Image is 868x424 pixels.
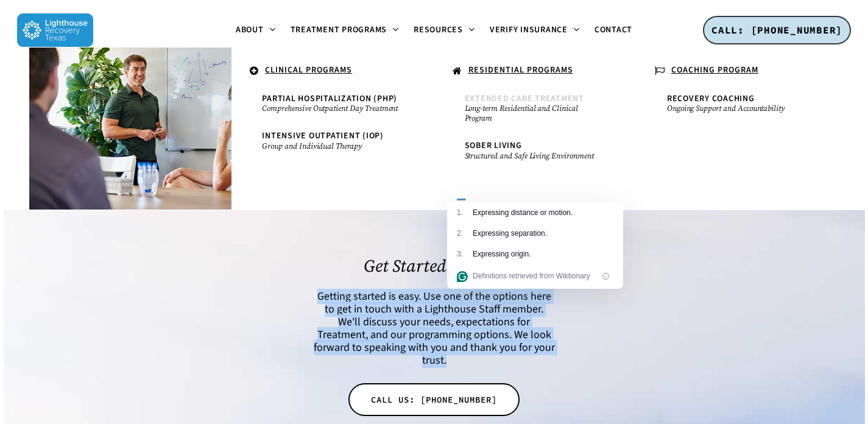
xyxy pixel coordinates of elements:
[661,88,814,119] a: Recovery CoachingOngoing Support and Accountability
[256,125,409,157] a: Intensive Outpatient (IOP)Group and Individual Therapy
[468,64,573,76] u: RESIDENTIAL PROGRAMS
[459,135,612,166] a: Sober LivingStructured and Safe Living Environment
[649,60,827,83] a: COACHING PROGRAM
[256,88,409,119] a: Partial Hospitalization (PHP)Comprehensive Outpatient Day Treatment
[482,26,587,35] a: Verify Insurance
[587,26,640,35] a: Contact
[465,151,606,161] small: Structured and Safe Living Environment
[465,104,606,123] small: Long-term Residential and Clinical Program
[671,64,758,76] u: COACHING PROGRAM
[446,60,624,83] a: RESIDENTIAL PROGRAMS
[262,93,397,105] span: Partial Hospitalization (PHP)
[283,26,407,35] a: Treatment Programs
[313,256,556,275] h2: Get Started [DATE]
[41,60,219,81] a: .
[459,88,612,129] a: Extended Care TreatmentLong-term Residential and Clinical Program
[262,130,384,142] span: Intensive Outpatient (IOP)
[465,93,584,105] span: Extended Care Treatment
[465,140,522,152] span: Sober Living
[703,16,851,45] a: CALL: [PHONE_NUMBER]
[48,64,51,76] span: .
[265,64,352,76] u: CLINICAL PROGRAMS
[595,24,632,36] span: Contact
[667,104,808,113] small: Ongoing Support and Accountability
[262,104,403,113] small: Comprehensive Outpatient Day Treatment
[711,24,842,36] span: CALL: [PHONE_NUMBER]
[406,26,482,35] a: Resources
[313,290,556,367] h6: Getting started is easy. Use one of the options here to get in touch with a Lighthouse Staff memb...
[17,13,93,47] img: Lighthouse Recovery Texas
[228,26,283,35] a: About
[244,60,422,83] a: CLINICAL PROGRAMS
[348,383,520,416] a: CALL US: [PHONE_NUMBER]
[414,24,463,36] span: Resources
[262,141,403,151] small: Group and Individual Therapy
[371,394,497,406] span: CALL US: [PHONE_NUMBER]
[291,24,387,36] span: Treatment Programs
[490,24,568,36] span: Verify Insurance
[236,24,264,36] span: About
[667,93,755,105] span: Recovery Coaching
